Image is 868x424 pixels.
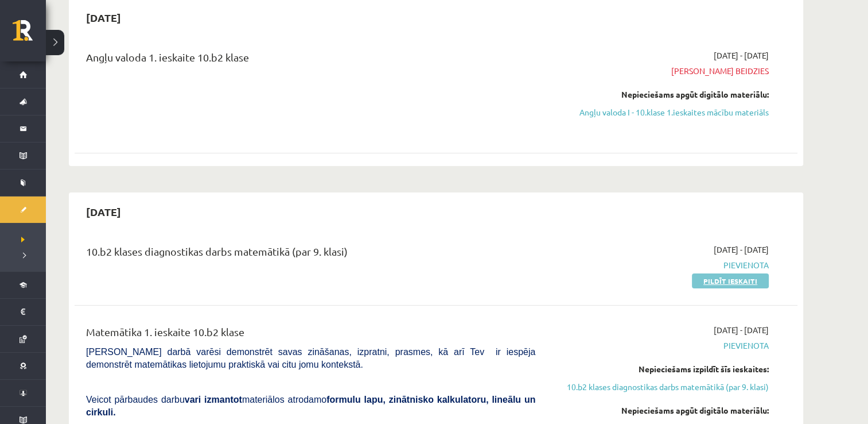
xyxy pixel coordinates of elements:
[86,324,535,345] div: Matemātika 1. ieskaite 10.b2 klase
[86,49,535,71] div: Angļu valoda 1. ieskaite 10.b2 klase
[13,20,46,49] a: Rīgas 1. Tālmācības vidusskola
[185,395,242,404] b: vari izmantot
[86,244,535,265] div: 10.b2 klases diagnostikas darbs matemātikā (par 9. klasi)
[552,259,769,271] span: Pievienota
[75,4,133,31] h2: [DATE]
[552,88,769,101] div: Nepieciešams apgūt digitālo materiālu:
[86,395,535,417] span: Veicot pārbaudes darbu materiālos atrodamo
[86,347,535,369] span: [PERSON_NAME] darbā varēsi demonstrēt savas zināšanas, izpratni, prasmes, kā arī Tev ir iespēja d...
[714,49,769,61] span: [DATE] - [DATE]
[552,65,769,77] span: [PERSON_NAME] beidzies
[552,381,769,393] a: 10.b2 klases diagnostikas darbs matemātikā (par 9. klasi)
[714,324,769,336] span: [DATE] - [DATE]
[552,340,769,352] span: Pievienota
[75,198,133,225] h2: [DATE]
[692,273,769,288] a: Pildīt ieskaiti
[552,106,769,118] a: Angļu valoda I - 10.klase 1.ieskaites mācību materiāls
[86,395,535,417] b: formulu lapu, zinātnisko kalkulatoru, lineālu un cirkuli.
[552,363,769,375] div: Nepieciešams izpildīt šīs ieskaites:
[714,244,769,256] span: [DATE] - [DATE]
[552,404,769,417] div: Nepieciešams apgūt digitālo materiālu:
